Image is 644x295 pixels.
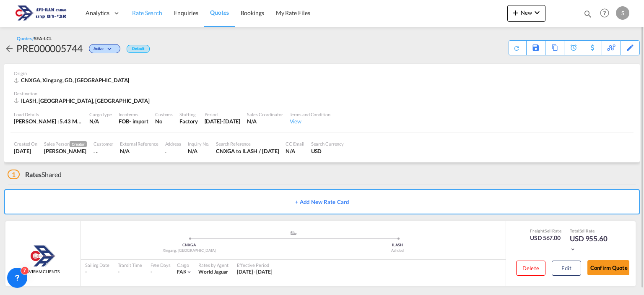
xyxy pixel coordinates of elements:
[85,269,109,276] div: -
[44,147,87,155] div: SAAR ZEHAVIAN
[106,47,116,52] md-icon: icon-chevron-down
[597,6,616,21] div: Help
[290,117,330,125] div: View
[119,117,129,125] div: FOB
[530,234,561,242] div: USD 567.00
[8,170,20,179] span: 1
[16,42,83,55] div: PRE000005744
[186,269,192,275] md-icon: icon-chevron-down
[26,269,60,274] span: AVIRAM CLIENTS
[513,45,520,52] md-icon: icon-refresh
[93,147,113,155] div: . .
[583,9,592,18] md-icon: icon-magnify
[545,228,552,233] span: Sell
[14,141,37,147] div: Created On
[89,44,120,53] div: Change Status Here
[155,111,173,117] div: Customs
[293,248,502,253] div: Ashdod
[507,5,545,22] button: icon-plus 400-fgNewicon-chevron-down
[570,246,576,252] md-icon: icon-chevron-down
[511,9,542,16] span: New
[513,41,522,52] div: Quote PDF is not available at this time
[165,141,181,147] div: Address
[311,141,344,147] div: Search Currency
[118,262,142,268] div: Transit Time
[31,245,56,266] img: Aviram
[188,141,209,147] div: Inquiry No.
[155,117,173,125] div: No
[177,262,192,268] div: Cargo
[237,269,273,275] span: [DATE] - [DATE]
[4,189,640,214] button: + Add New Rate Card
[527,41,545,55] div: Save As Template
[44,141,87,147] div: Sales Person
[132,9,162,16] span: Rate Search
[4,42,16,55] div: icon-arrow-left
[198,262,229,268] div: Rates by Agent
[247,111,283,117] div: Sales Coordinator
[83,42,122,55] div: Change Status Here
[311,147,344,155] div: USD
[288,231,299,235] md-icon: assets/icons/custom/ship-fill.svg
[93,46,106,54] span: Active
[165,147,181,155] div: .
[290,111,330,117] div: Terms and Condition
[14,147,37,155] div: 28 Sep 2025
[198,269,229,276] div: World Jaguar
[237,269,273,276] div: 16 Sep 2025 - 30 Sep 2025
[597,6,612,20] span: Help
[237,262,273,268] div: Effective Period
[25,170,42,178] span: Rates
[198,269,228,275] span: World Jaguar
[286,141,304,147] div: CC Email
[14,97,152,104] div: ILASH, Ashdod, Middle East
[14,70,630,76] div: Origin
[616,6,629,20] div: S
[70,141,87,147] span: Creator
[14,76,131,84] div: CNXGA, Xingang, GD, Asia Pacific
[4,44,14,54] md-icon: icon-arrow-left
[570,234,612,254] div: USD 955.60
[516,261,545,276] button: Delete
[118,269,142,276] div: -
[151,262,171,268] div: Free Days
[97,149,98,154] span: .
[552,261,581,276] button: Edit
[14,117,83,125] div: [PERSON_NAME] : 5.43 MT | Volumetric Wt : 12.60 CBM | Chargeable Wt : 12.60 W/M
[583,9,592,22] div: icon-magnify
[86,9,109,17] span: Analytics
[205,111,241,117] div: Period
[511,8,521,18] md-icon: icon-plus 400-fg
[14,111,83,117] div: Load Details
[276,9,310,16] span: My Rate Files
[129,117,148,125] div: - import
[13,4,69,23] img: 166978e0a5f911edb4280f3c7a976193.png
[587,260,629,275] button: Confirm Quote
[85,262,109,268] div: Sailing Date
[179,111,197,117] div: Stuffing
[216,141,279,147] div: Search Reference
[34,36,52,41] span: SEA-LCL
[205,117,241,125] div: 30 Sep 2025
[247,117,283,125] div: N/A
[21,77,129,84] span: CNXGA, Xingang, GD, [GEOGRAPHIC_DATA]
[93,141,113,147] div: Customer
[286,147,304,155] div: N/A
[127,45,150,53] div: Default
[216,147,279,155] div: CNXGA to ILASH / 1 Oct 2025
[151,269,152,276] div: -
[8,170,62,179] div: Shared
[177,269,187,275] span: FAK
[293,243,502,248] div: ILASH
[89,117,112,125] div: N/A
[570,228,612,234] div: Total Rate
[85,243,293,248] div: CNXGA
[188,147,209,155] div: N/A
[85,248,293,253] div: Xingang, [GEOGRAPHIC_DATA]
[120,147,158,155] div: N/A
[174,9,198,16] span: Enquiries
[120,141,158,147] div: External Reference
[241,9,264,16] span: Bookings
[89,111,112,117] div: Cargo Type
